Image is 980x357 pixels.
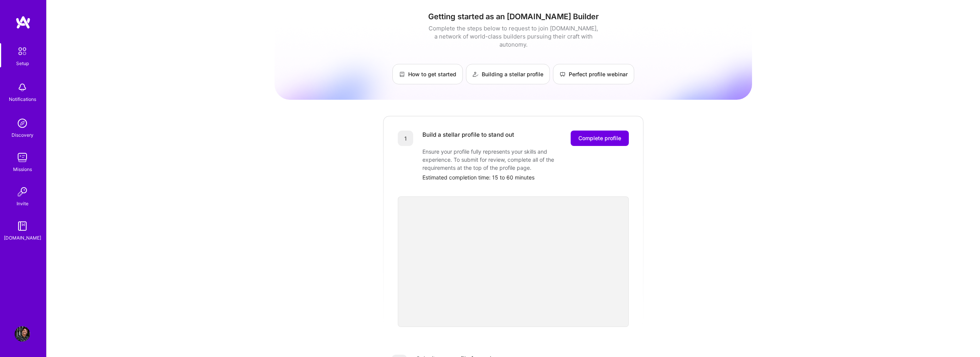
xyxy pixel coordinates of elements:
a: Building a stellar profile [466,64,550,84]
img: guide book [15,218,30,234]
div: Missions [13,165,32,173]
img: discovery [15,116,30,131]
h1: Getting started as an [DOMAIN_NAME] Builder [275,12,752,21]
div: Build a stellar profile to stand out [422,131,514,146]
div: [DOMAIN_NAME] [4,234,41,242]
div: Setup [16,59,29,67]
img: Perfect profile webinar [560,71,566,77]
img: bell [15,80,30,95]
img: setup [14,43,30,59]
iframe: video [398,196,629,327]
button: Complete profile [571,131,629,146]
div: Invite [17,199,28,208]
a: User Avatar [13,326,32,342]
div: Estimated completion time: 15 to 60 minutes [422,173,629,181]
div: Ensure your profile fully represents your skills and experience. To submit for review, complete a... [422,147,576,172]
div: Notifications [9,95,36,103]
a: Perfect profile webinar [553,64,634,84]
img: How to get started [399,71,405,77]
img: teamwork [15,150,30,165]
img: User Avatar [15,326,30,342]
div: 1 [398,131,413,146]
div: Discovery [12,131,34,139]
a: How to get started [392,64,463,84]
img: Building a stellar profile [472,71,479,77]
span: Complete profile [578,134,621,142]
div: Complete the steps below to request to join [DOMAIN_NAME], a network of world-class builders purs... [427,24,600,49]
img: Invite [15,184,30,199]
img: logo [15,15,31,29]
